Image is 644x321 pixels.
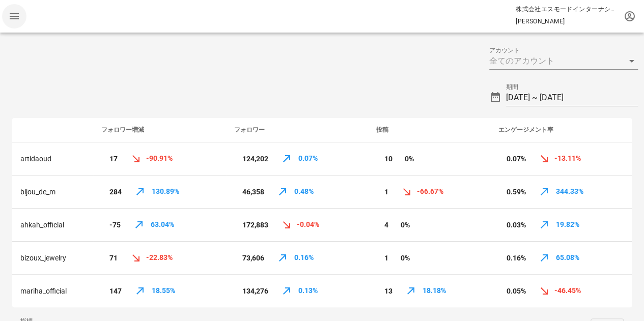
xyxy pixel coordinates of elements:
[490,118,632,142] th: エンゲージメント率: ソートされていません。 昇順のソートのためには有効にしてください。
[376,209,482,241] div: 4
[376,176,482,208] div: 1
[276,252,314,264] span: 0.16%
[281,219,319,231] span: -0.04%
[538,219,579,231] span: 19.82%
[498,142,624,175] div: 0.07%
[276,186,314,198] span: 0.48%
[498,209,624,241] div: 0.03%
[234,209,360,241] div: 172,883
[376,275,482,307] div: 13
[405,154,414,164] span: 0%
[234,142,360,175] div: 124,202
[538,153,580,165] span: -13.11%
[101,209,218,241] div: -75
[101,176,218,208] div: 284
[281,285,318,297] span: 0.13%
[12,209,93,242] td: ahkah_official
[12,118,93,142] th: ソートされていません。 昇順のソートのためには有効にしてください。
[538,252,579,264] span: 65.08%
[134,186,179,198] span: 130.89%
[130,252,173,264] span: -22.83%
[226,118,368,142] th: フォロワー: ソートされていません。 昇順のソートのためには有効にしてください。
[12,176,93,209] td: bijou_de_m
[93,118,226,142] th: フォロワー増減: ソートされていません。 昇順のソートのためには有効にしてください。
[234,176,360,208] div: 46,358
[538,285,580,297] span: -46.45%
[101,242,218,274] div: 71
[281,153,318,165] span: 0.07%
[376,242,482,274] div: 1
[134,285,175,297] span: 18.55%
[376,126,388,133] span: 投稿
[12,275,93,307] td: mariha_official
[234,126,265,133] span: フォロワー
[101,275,218,307] div: 147
[405,285,446,297] span: 18.18%
[516,4,618,14] p: 株式会社エスモードインターナショナル
[234,275,360,307] div: 134,276
[12,142,93,176] td: artidaoud
[498,126,553,133] span: エンゲージメント率
[489,53,638,69] div: アカウントclear icon
[401,253,410,264] span: 0%
[498,242,624,274] div: 0.16%
[376,142,482,175] div: 10
[368,118,490,142] th: 投稿: ソートされていません。 昇順のソートのためには有効にしてください。
[130,153,173,165] span: -90.91%
[101,142,218,175] div: 17
[498,275,624,307] div: 0.05%
[101,126,144,133] span: フォロワー増減
[498,176,624,208] div: 0.59%
[401,220,410,230] span: 0%
[234,242,360,274] div: 73,606
[133,219,174,231] span: 63.04%
[538,186,583,198] span: 344.33%
[12,242,93,275] td: bizoux_jewelry
[516,16,618,26] p: [PERSON_NAME]
[401,186,443,198] span: -66.67%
